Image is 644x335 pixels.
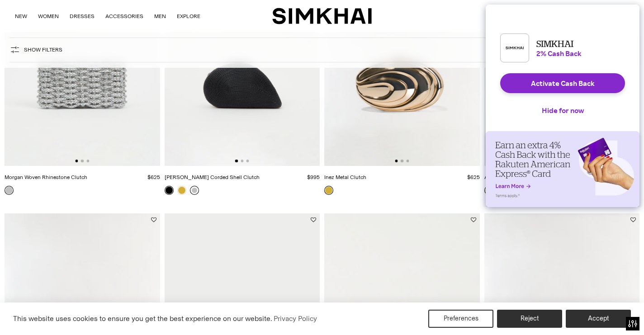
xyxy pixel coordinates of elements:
a: MEN [154,6,166,26]
button: Add to Wishlist [630,217,636,222]
span: Show Filters [24,47,62,53]
a: WOMEN [38,6,59,26]
button: Reject [497,310,562,328]
button: Add to Wishlist [151,217,156,222]
a: ACCESSORIES [105,6,143,26]
a: Inez Metal Clutch [324,174,366,180]
button: Preferences [428,310,493,328]
button: Go to slide 3 [406,160,409,162]
button: Add to Wishlist [471,217,476,222]
iframe: Sign Up via Text for Offers [7,301,91,328]
a: [PERSON_NAME] Corded Shell Clutch [165,174,260,180]
button: Go to slide 1 [395,160,398,162]
span: This website uses cookies to ensure you get the best experience on our website. [13,314,272,323]
a: Privacy Policy (opens in a new tab) [272,312,318,326]
button: Go to slide 3 [246,160,249,162]
button: Show Filters [9,42,62,57]
button: Go to slide 1 [75,160,78,162]
a: EXPLORE [177,6,200,26]
button: Go to slide 2 [241,160,243,162]
button: Add to Wishlist [311,217,316,222]
button: Accept [566,310,631,328]
button: Go to slide 3 [86,160,89,162]
a: SIMKHAI [272,7,372,25]
a: DRESSES [70,6,95,26]
a: NEW [15,6,27,26]
button: Go to slide 2 [401,160,403,162]
a: Morgan Woven Rhinestone Clutch [5,174,87,180]
button: Go to slide 2 [81,160,84,162]
button: Go to slide 1 [235,160,238,162]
